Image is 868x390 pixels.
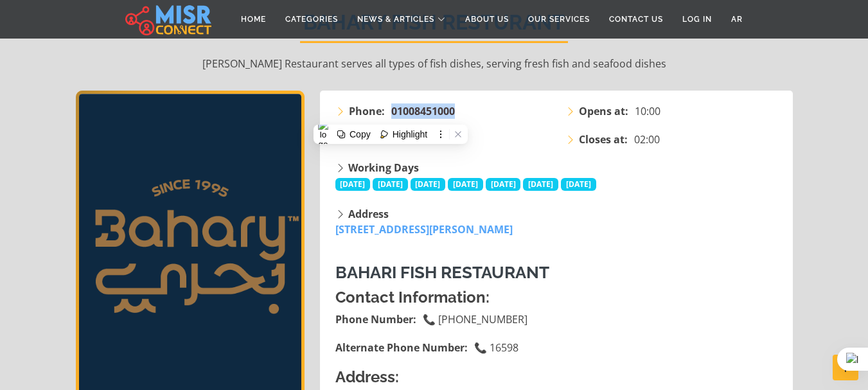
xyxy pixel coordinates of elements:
[634,132,660,147] span: 02:00
[335,340,468,355] strong: Alternate Phone Number:
[335,312,416,327] strong: Phone Number:
[635,103,660,119] span: 10:00
[125,3,211,35] img: main.misr_connect
[391,103,455,119] a: 01008451000
[76,56,793,71] p: [PERSON_NAME] Restaurant serves all types of fish dishes, serving fresh fish and seafood dishes
[335,340,780,355] li: 📞 16598
[349,103,385,119] strong: Phone:
[722,7,752,31] a: AR
[335,288,490,306] strong: Contact Information:
[518,7,599,31] a: Our Services
[523,178,558,191] span: [DATE]
[486,178,521,191] span: [DATE]
[231,7,276,31] a: Home
[348,161,419,175] strong: Working Days
[335,263,549,282] strong: Bahari Fish Restaurant
[561,178,596,191] span: [DATE]
[335,178,371,191] span: [DATE]
[673,7,722,31] a: Log in
[335,312,780,327] li: 📞 [PHONE_NUMBER]
[348,7,456,31] a: News & Articles
[448,178,483,191] span: [DATE]
[276,7,348,31] a: Categories
[335,222,513,236] a: [STREET_ADDRESS][PERSON_NAME]
[411,178,446,191] span: [DATE]
[335,368,399,386] strong: Address:
[348,207,389,221] strong: Address
[373,178,408,191] span: [DATE]
[357,13,434,25] span: News & Articles
[456,7,518,31] a: About Us
[599,7,673,31] a: Contact Us
[579,103,628,119] strong: Opens at:
[579,132,628,147] strong: Closes at:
